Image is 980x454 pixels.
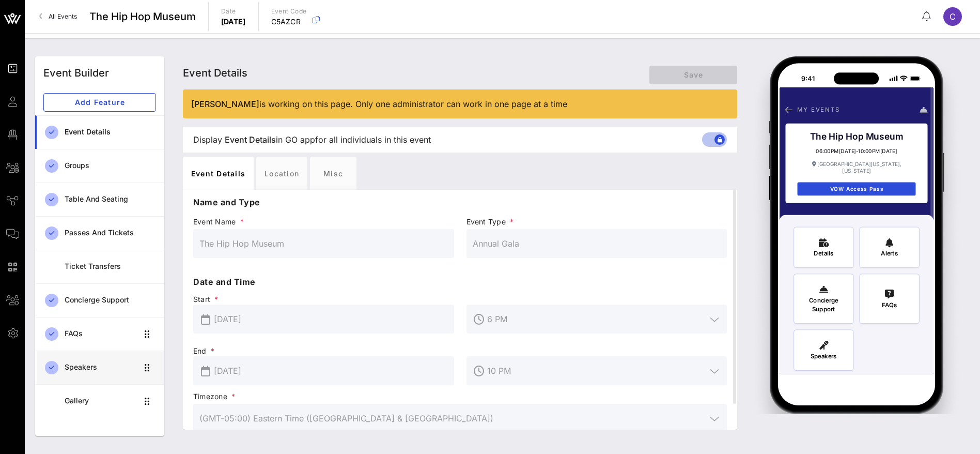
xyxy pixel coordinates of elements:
[310,157,356,190] div: Misc
[193,217,454,227] span: Event Name
[65,229,156,237] div: Passes and Tickets
[199,410,706,427] input: Timezone
[65,296,156,305] div: Concierge Support
[89,9,196,24] span: The Hip Hop Museum
[33,8,83,25] a: All Events
[35,115,164,149] a: Event Details
[35,283,164,317] a: Concierge Support
[225,133,276,146] span: Event Details
[65,128,156,137] div: Event Details
[49,12,77,20] span: All Events
[271,17,307,27] p: C5AZCR
[65,195,156,204] div: Table and Seating
[473,235,721,252] input: Event Type
[193,294,454,305] span: Start
[193,133,431,146] span: Display in GO app
[193,276,727,288] p: Date and Time
[35,384,164,418] a: Gallery
[65,161,156,170] div: Groups
[193,196,727,208] p: Name and Type
[35,216,164,250] a: Passes and Tickets
[315,133,431,146] span: for all individuals in this event
[487,311,707,327] input: Start Time
[35,317,164,351] a: FAQs
[193,391,727,402] span: Timezone
[271,6,307,17] p: Event Code
[35,351,164,384] a: Speakers
[65,397,137,405] div: Gallery
[214,362,448,379] input: End Date
[43,93,156,112] button: Add Feature
[35,183,164,216] a: Table and Seating
[43,65,109,81] div: Event Builder
[193,346,454,356] span: End
[950,11,956,22] span: C
[221,17,246,27] p: [DATE]
[65,363,137,372] div: Speakers
[487,362,707,379] input: End Time
[221,6,246,17] p: Date
[191,99,259,109] span: [PERSON_NAME]
[943,7,962,26] div: C
[256,157,307,190] div: Location
[35,250,164,283] a: Ticket Transfers
[65,329,137,338] div: FAQs
[214,311,448,327] input: Start Date
[52,98,147,107] span: Add Feature
[466,217,727,227] span: Event Type
[183,67,247,79] span: Event Details
[65,262,156,271] div: Ticket Transfers
[35,149,164,183] a: Groups
[191,98,729,110] div: is working on this page. Only one administrator can work in one page at a time
[183,157,254,190] div: Event Details
[199,235,448,252] input: Event Name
